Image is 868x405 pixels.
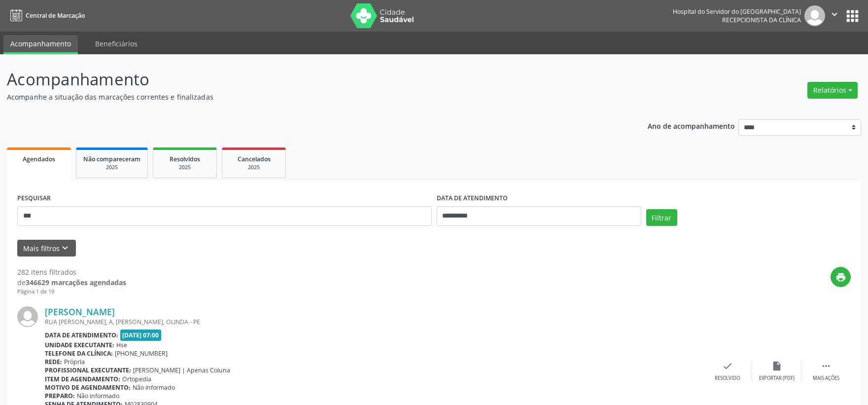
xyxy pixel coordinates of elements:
div: 282 itens filtrados [17,267,126,277]
i: print [835,272,846,283]
i:  [821,361,832,371]
span: [PHONE_NUMBER] [115,349,168,358]
div: RUA [PERSON_NAME], A, [PERSON_NAME], OLINDA - PE [45,318,703,326]
b: Unidade executante: [45,341,114,349]
span: Cancelados [238,155,271,163]
span: Agendados [23,155,55,163]
span: Resolvidos [170,155,200,163]
div: 2025 [83,164,140,171]
label: PESQUISAR [17,191,51,206]
button: Mais filtroskeyboard_arrow_down [17,240,76,257]
button: Relatórios [807,82,858,99]
b: Rede: [45,358,62,366]
span: [PERSON_NAME] | Apenas Coluna [133,366,230,374]
a: Acompanhamento [3,35,78,54]
b: Profissional executante: [45,366,131,374]
span: Central de Marcação [26,11,85,20]
a: [PERSON_NAME] [45,306,115,317]
b: Preparo: [45,392,75,400]
i: insert_drive_file [771,361,782,371]
button:  [825,5,844,26]
i:  [829,9,840,20]
div: Resolvido [715,375,740,382]
span: Hse [116,341,127,349]
span: [DATE] 07:00 [120,330,162,341]
span: Ortopedia [122,375,151,383]
a: Beneficiários [88,35,144,52]
i: check [722,361,733,371]
strong: 346629 marcações agendadas [26,278,126,287]
p: Ano de acompanhamento [648,119,735,132]
button: apps [844,7,861,25]
p: Acompanhe a situação das marcações correntes e finalizadas [7,92,605,102]
img: img [17,306,38,327]
b: Item de agendamento: [45,375,120,383]
i: keyboard_arrow_down [60,243,70,254]
label: DATA DE ATENDIMENTO [437,191,508,206]
p: Acompanhamento [7,67,605,92]
div: 2025 [160,164,209,171]
img: img [804,5,825,26]
span: Recepcionista da clínica [722,16,801,24]
div: de [17,277,126,288]
span: Não informado [77,392,119,400]
b: Data de atendimento: [45,331,118,339]
div: 2025 [229,164,278,171]
span: Não informado [133,383,175,392]
div: Página 1 de 19 [17,288,126,296]
button: Filtrar [646,209,677,226]
span: Não compareceram [83,155,140,163]
div: Exportar (PDF) [759,375,795,382]
div: Mais ações [813,375,839,382]
span: Própria [64,358,85,366]
button: print [831,267,851,287]
a: Central de Marcação [7,7,85,24]
b: Telefone da clínica: [45,349,113,358]
div: Hospital do Servidor do [GEOGRAPHIC_DATA] [673,7,801,16]
b: Motivo de agendamento: [45,383,131,392]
